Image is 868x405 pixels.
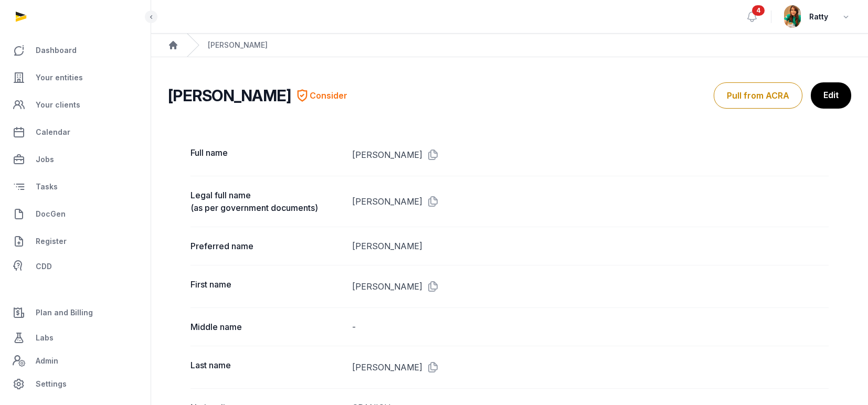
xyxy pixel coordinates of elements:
[8,371,142,397] a: Settings
[352,359,829,376] dd: [PERSON_NAME]
[36,235,67,248] span: Register
[8,38,142,63] a: Dashboard
[752,5,765,16] span: 4
[8,174,142,199] a: Tasks
[190,278,344,295] dt: First name
[352,146,829,163] dd: [PERSON_NAME]
[36,208,66,220] span: DocGen
[8,201,142,227] a: DocGen
[8,229,142,254] a: Register
[8,300,142,325] a: Plan and Billing
[714,82,802,109] button: Pull from ACRA
[190,321,344,333] dt: Middle name
[36,126,70,138] span: Calendar
[352,240,829,252] dd: [PERSON_NAME]
[8,147,142,172] a: Jobs
[36,306,93,319] span: Plan and Billing
[190,146,344,163] dt: Full name
[190,359,344,376] dt: Last name
[36,260,52,273] span: CDD
[36,99,80,111] span: Your clients
[352,321,829,333] dd: -
[8,92,142,118] a: Your clients
[809,10,828,23] span: Ratty
[8,350,142,371] a: Admin
[190,189,344,214] dt: Legal full name (as per government documents)
[36,44,77,57] span: Dashboard
[36,71,83,84] span: Your entities
[36,180,58,193] span: Tasks
[36,332,54,344] span: Labs
[208,40,268,50] div: [PERSON_NAME]
[151,34,868,57] nav: Breadcrumb
[8,325,142,350] a: Labs
[168,86,291,105] h2: [PERSON_NAME]
[36,355,58,367] span: Admin
[310,89,347,102] span: Consider
[352,189,829,214] dd: [PERSON_NAME]
[784,5,801,28] img: avatar
[811,82,851,109] a: Edit
[8,120,142,145] a: Calendar
[36,378,67,390] span: Settings
[36,153,54,166] span: Jobs
[8,65,142,90] a: Your entities
[190,240,344,252] dt: Preferred name
[352,278,829,295] dd: [PERSON_NAME]
[8,256,142,277] a: CDD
